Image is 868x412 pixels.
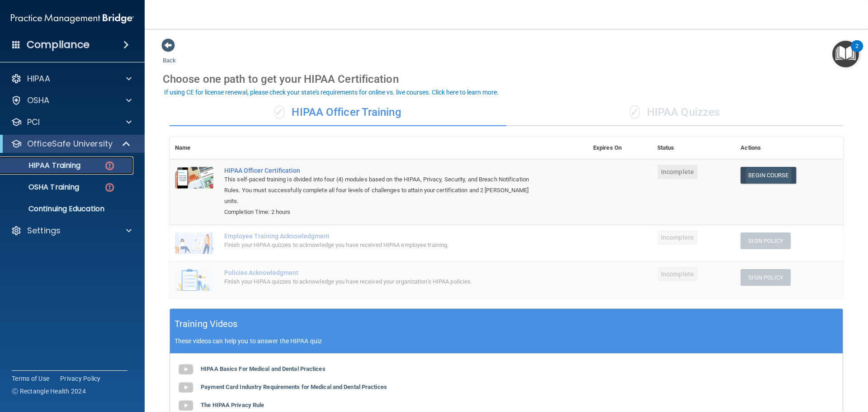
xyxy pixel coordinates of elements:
p: HIPAA [27,73,50,84]
p: OSHA [27,95,50,106]
a: HIPAA [11,73,132,84]
div: HIPAA Officer Training [170,99,506,126]
img: gray_youtube_icon.38fcd6cc.png [177,360,195,379]
img: PMB logo [11,9,134,28]
span: ✓ [630,105,640,119]
button: Sign Policy [741,232,791,249]
b: HIPAA Basics For Medical and Dental Practices [201,365,325,372]
button: Open Resource Center, 2 new notifications [832,41,859,67]
b: Payment Card Industry Requirements for Medical and Dental Practices [201,384,387,390]
p: OfficeSafe University [27,138,113,149]
h5: Training Videos [175,316,238,332]
b: The HIPAA Privacy Rule [201,402,264,408]
p: These videos can help you to answer the HIPAA quiz [175,337,838,345]
span: Ⓒ Rectangle Health 2024 [12,387,86,396]
th: Status [652,137,735,159]
a: Back [163,46,176,64]
h4: Compliance [27,38,90,51]
div: Policies Acknowledgment [224,269,542,276]
a: OfficeSafe University [11,138,131,149]
p: Continuing Education [6,204,129,213]
a: OSHA [11,95,132,106]
span: Incomplete [657,267,698,281]
button: Sign Policy [741,269,791,286]
button: If using CE for license renewal, please check your state's requirements for online vs. live cours... [163,88,500,97]
div: This self-paced training is divided into four (4) modules based on the HIPAA, Privacy, Security, ... [224,174,542,207]
div: Completion Time: 2 hours [224,207,542,218]
iframe: Drift Widget Chat Controller [712,348,857,384]
span: Incomplete [657,165,698,179]
a: Settings [11,225,132,236]
p: OSHA Training [6,183,79,192]
p: PCI [27,117,40,128]
div: Employee Training Acknowledgment [224,232,542,240]
img: gray_youtube_icon.38fcd6cc.png [177,379,195,397]
a: Terms of Use [12,374,49,383]
th: Actions [735,137,843,159]
div: HIPAA Quizzes [506,99,843,126]
div: Finish your HIPAA quizzes to acknowledge you have received HIPAA employee training. [224,240,542,251]
div: Choose one path to get your HIPAA Certification [163,66,850,92]
img: danger-circle.6113f641.png [104,160,115,171]
a: PCI [11,117,132,128]
th: Expires On [588,137,652,159]
p: HIPAA Training [6,161,80,170]
div: 2 [855,46,859,58]
div: If using CE for license renewal, please check your state's requirements for online vs. live cours... [164,89,499,95]
th: Name [170,137,219,159]
span: Incomplete [657,230,698,245]
img: danger-circle.6113f641.png [104,182,115,193]
p: Settings [27,225,61,236]
a: HIPAA Officer Certification [224,167,542,174]
a: Privacy Policy [60,374,101,383]
a: Begin Course [741,167,796,184]
div: Finish your HIPAA quizzes to acknowledge you have received your organization’s HIPAA policies. [224,276,542,287]
span: ✓ [274,105,284,119]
